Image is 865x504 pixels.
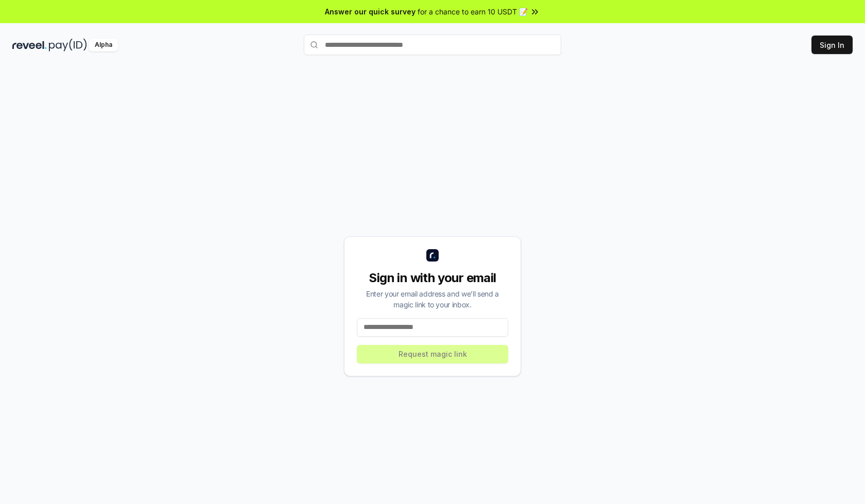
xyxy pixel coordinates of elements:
[357,270,508,286] div: Sign in with your email
[49,39,87,51] img: pay_id
[325,6,416,17] span: Answer our quick survey
[89,39,118,51] div: Alpha
[418,6,528,17] span: for a chance to earn 10 USDT 📝
[357,288,508,310] div: Enter your email address and we’ll send a magic link to your inbox.
[426,249,439,262] img: logo_small
[811,36,853,54] button: Sign In
[12,39,47,51] img: reveel_dark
